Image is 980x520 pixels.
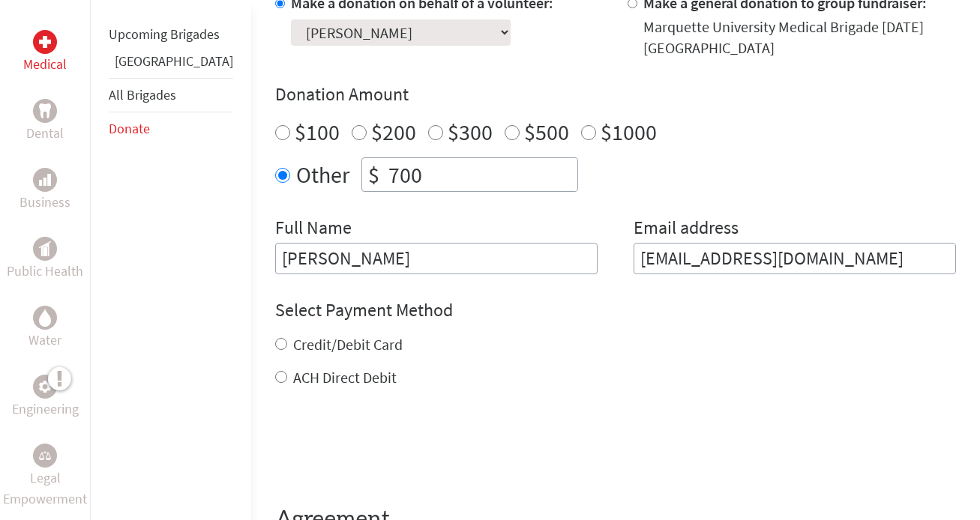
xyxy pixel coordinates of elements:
div: Public Health [33,237,57,261]
img: Water [39,309,51,326]
li: All Brigades [109,78,233,112]
div: Marquette University Medical Brigade [DATE] [GEOGRAPHIC_DATA] [643,16,956,58]
div: Medical [33,30,57,54]
a: WaterWater [28,306,61,351]
a: DentalDental [26,99,64,144]
label: $500 [524,118,569,146]
img: Engineering [39,381,51,393]
img: Medical [39,36,51,48]
p: Engineering [12,399,79,420]
div: Engineering [33,375,57,399]
input: Enter Full Name [275,243,598,274]
p: Business [19,192,70,213]
li: Upcoming Brigades [109,18,233,51]
li: Donate [109,112,233,145]
a: Public HealthPublic Health [7,237,83,282]
p: Water [28,330,61,351]
a: BusinessBusiness [19,168,70,213]
img: Dental [39,103,51,118]
label: $1000 [601,118,657,146]
label: Full Name [275,216,352,243]
a: [GEOGRAPHIC_DATA] [115,52,233,70]
label: $200 [371,118,416,146]
img: Public Health [39,241,51,256]
a: Upcoming Brigades [109,25,220,43]
input: Your Email [634,243,956,274]
div: Business [33,168,57,192]
h4: Select Payment Method [275,298,956,322]
div: Dental [33,99,57,123]
p: Public Health [7,261,83,282]
h4: Donation Amount [275,82,956,106]
input: Enter Amount [385,158,577,191]
div: Legal Empowerment [33,444,57,468]
img: Business [39,174,51,186]
div: $ [362,158,385,191]
label: Credit/Debit Card [293,335,403,354]
a: All Brigades [109,86,176,103]
div: Water [33,306,57,330]
p: Dental [26,123,64,144]
a: EngineeringEngineering [12,375,79,420]
li: Panama [109,51,233,78]
label: Email address [634,216,739,243]
iframe: reCAPTCHA [275,418,503,477]
a: Legal EmpowermentLegal Empowerment [3,444,87,510]
label: $100 [295,118,340,146]
label: $300 [448,118,493,146]
img: Legal Empowerment [39,451,51,460]
p: Legal Empowerment [3,468,87,510]
label: ACH Direct Debit [293,368,397,387]
a: MedicalMedical [23,30,67,75]
a: Donate [109,120,150,137]
label: Other [296,157,349,192]
p: Medical [23,54,67,75]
